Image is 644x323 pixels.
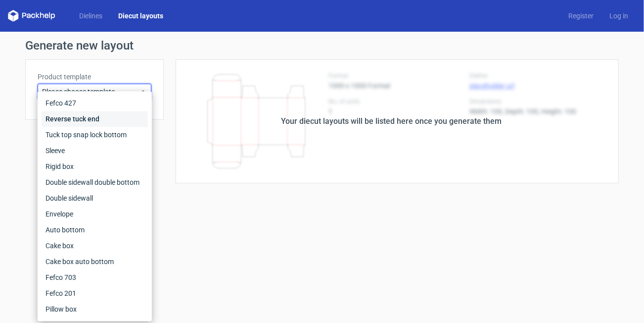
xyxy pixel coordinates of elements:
div: Double sidewall [42,190,148,206]
div: Sleeve [42,143,148,159]
a: Dielines [71,11,110,21]
div: Rigid box [42,159,148,174]
a: Diecut layouts [110,11,171,21]
div: Cake box [42,238,148,254]
a: Register [560,11,601,21]
div: Pillow box [42,301,148,317]
div: Fefco 703 [42,269,148,285]
div: Double sidewall double bottom [42,174,148,190]
div: Envelope [42,206,148,222]
h1: Generate new layout [25,40,619,52]
a: Log in [601,11,636,21]
label: Product template [38,72,151,82]
div: Your diecut layouts will be listed here once you generate them [281,115,502,127]
div: Tuck top snap lock bottom [42,127,148,143]
div: Cake box auto bottom [42,254,148,269]
div: Auto bottom [42,222,148,238]
span: Please choose template [42,87,139,97]
div: Fefco 427 [42,95,148,111]
div: Reverse tuck end [42,111,148,127]
div: Fefco 201 [42,285,148,301]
